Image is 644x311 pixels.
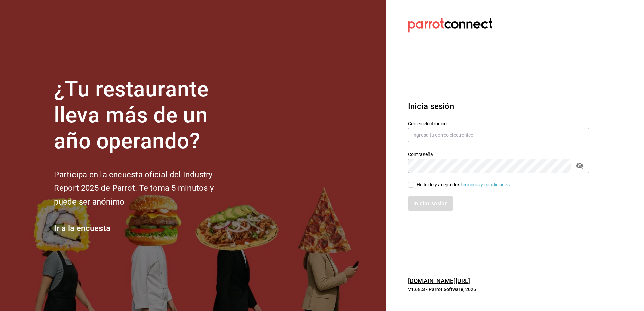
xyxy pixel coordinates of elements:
a: Ir a la encuesta [54,224,110,233]
div: He leído y acepto los [417,181,511,188]
h3: Inicia sesión [408,100,589,113]
input: Ingresa tu correo electrónico [408,128,589,142]
button: passwordField [574,160,585,172]
p: V1.68.3 - Parrot Software, 2025. [408,286,589,293]
h2: Participa en la encuesta oficial del Industry Report 2025 de Parrot. Te toma 5 minutos y puede se... [54,168,236,209]
label: Contraseña [408,152,589,157]
a: [DOMAIN_NAME][URL] [408,277,470,284]
label: Correo electrónico [408,121,589,126]
h1: ¿Tu restaurante lleva más de un año operando? [54,76,236,154]
a: Términos y condiciones. [460,182,511,187]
